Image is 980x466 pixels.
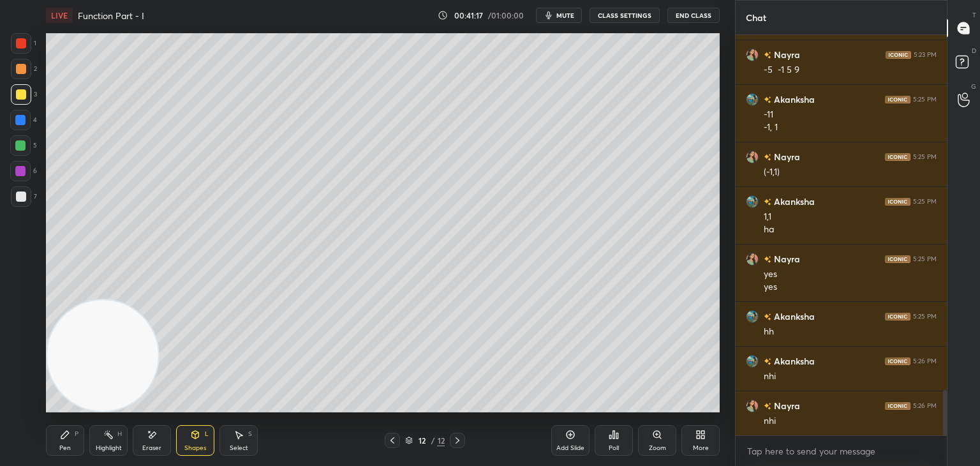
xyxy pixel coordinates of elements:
div: 12 [437,435,445,446]
div: 4 [10,110,37,130]
div: -1, 1 [764,121,937,134]
p: G [971,82,976,91]
img: 75525286b9fc476e9811fc1bbed32f4b.jpg [746,355,759,368]
div: 5:25 PM [913,313,937,320]
img: 75525286b9fc476e9811fc1bbed32f4b.jpg [746,93,759,106]
div: (-1,1) [764,166,937,179]
img: no-rating-badge.077c3623.svg [764,313,771,320]
img: iconic-dark.1390631f.png [885,96,910,103]
div: Add Slide [556,445,584,451]
img: iconic-dark.1390631f.png [885,313,910,320]
div: 1,1 [764,211,937,223]
h6: Nayra [771,48,800,61]
div: Pen [59,445,71,451]
div: yes [764,268,937,281]
button: mute [536,8,582,23]
span: mute [556,11,574,20]
div: -11 [764,109,937,121]
h6: Akanksha [771,195,815,208]
div: grid [736,35,947,436]
div: / [431,437,434,444]
img: no-rating-badge.077c3623.svg [764,358,771,365]
div: 6 [10,161,37,181]
div: 1 [11,33,36,54]
div: 5:23 PM [914,51,937,59]
div: Select [230,445,248,451]
img: no-rating-badge.077c3623.svg [764,199,771,206]
h6: Nayra [771,399,800,412]
div: Highlight [96,445,122,451]
img: cefa96f7132d417eb9eff3bb7cad89c9.jpg [746,400,759,412]
div: 5:25 PM [913,96,937,103]
div: nhi [764,415,937,428]
button: CLASS SETTINGS [590,8,660,23]
img: iconic-dark.1390631f.png [885,357,910,365]
div: 3 [11,84,37,105]
div: Poll [609,445,619,451]
div: 5:26 PM [913,357,937,365]
div: -5 -1 5 9 [764,64,937,77]
div: 5 [10,135,37,156]
h6: Nayra [771,150,800,163]
div: nhi [764,370,937,383]
h6: Akanksha [771,354,815,368]
div: 5:25 PM [913,153,937,161]
div: 2 [11,59,37,79]
p: Chat [736,1,776,34]
div: 12 [415,437,428,444]
img: no-rating-badge.077c3623.svg [764,256,771,263]
div: 5:25 PM [913,198,937,206]
img: cefa96f7132d417eb9eff3bb7cad89c9.jpg [746,49,759,61]
div: H [117,431,122,437]
img: 75525286b9fc476e9811fc1bbed32f4b.jpg [746,195,759,208]
div: ha [764,223,937,236]
div: hh [764,326,937,338]
div: Shapes [184,445,206,451]
div: Eraser [142,445,161,451]
img: iconic-dark.1390631f.png [886,51,911,59]
img: iconic-dark.1390631f.png [885,402,910,410]
img: cefa96f7132d417eb9eff3bb7cad89c9.jpg [746,151,759,163]
img: no-rating-badge.077c3623.svg [764,52,771,59]
p: T [972,10,976,20]
div: More [693,445,709,451]
img: no-rating-badge.077c3623.svg [764,154,771,161]
button: End Class [667,8,720,23]
div: P [75,431,78,437]
h4: Function Part - I [78,10,144,22]
img: cefa96f7132d417eb9eff3bb7cad89c9.jpg [746,253,759,266]
img: no-rating-badge.077c3623.svg [764,96,771,103]
p: D [972,46,976,56]
img: iconic-dark.1390631f.png [885,255,910,263]
img: iconic-dark.1390631f.png [885,153,910,161]
div: yes [764,281,937,294]
div: L [205,431,209,437]
img: no-rating-badge.077c3623.svg [764,403,771,410]
h6: Nayra [771,252,800,266]
div: Zoom [649,445,666,451]
img: 75525286b9fc476e9811fc1bbed32f4b.jpg [746,310,759,323]
h6: Akanksha [771,310,815,323]
img: iconic-dark.1390631f.png [885,198,910,206]
div: S [248,431,252,437]
div: LIVE [46,8,73,23]
div: 7 [11,186,37,207]
div: 5:26 PM [913,402,937,410]
div: 5:25 PM [913,255,937,263]
h6: Akanksha [771,93,815,106]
